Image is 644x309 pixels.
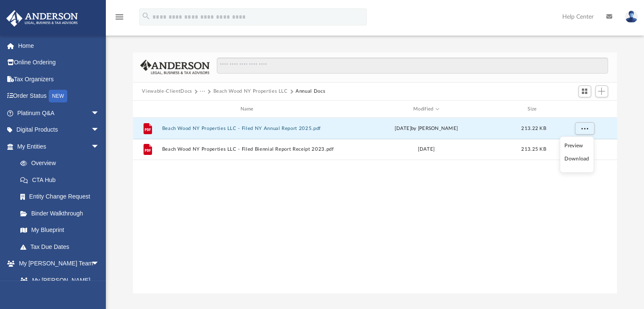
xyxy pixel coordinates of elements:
[114,16,124,22] a: menu
[6,54,112,71] a: Online Ordering
[6,121,112,138] a: Digital Productsarrow_drop_down
[560,136,594,173] ul: More options
[91,121,108,139] span: arrow_drop_down
[521,147,546,152] span: 213.25 KB
[517,105,550,113] div: Size
[575,122,594,135] button: More options
[564,154,589,163] li: Download
[6,37,112,54] a: Home
[162,147,335,152] button: Beach Wood NY Properties LLC - Filed Biennial Report Receipt 2023.pdf
[162,126,335,131] button: Beach Wood NY Properties LLC - Filed NY Annual Report 2025.pdf
[625,11,638,23] img: User Pic
[564,141,589,150] li: Preview
[339,125,513,132] div: [DATE] by [PERSON_NAME]
[217,58,608,74] input: Search files and folders
[6,138,112,155] a: My Entitiesarrow_drop_down
[136,105,158,113] div: id
[12,272,104,299] a: My [PERSON_NAME] Team
[578,86,591,97] button: Switch to Grid View
[554,105,614,113] div: id
[49,90,67,102] div: NEW
[200,88,205,95] button: ···
[339,105,513,113] div: Modified
[6,88,112,105] a: Order StatusNEW
[521,126,546,131] span: 213.22 KB
[12,155,112,172] a: Overview
[6,71,112,88] a: Tax Organizers
[6,255,108,272] a: My [PERSON_NAME] Teamarrow_drop_down
[142,88,192,95] button: Viewable-ClientDocs
[12,188,112,205] a: Entity Change Request
[12,205,112,222] a: Binder Walkthrough
[12,238,112,255] a: Tax Due Dates
[91,105,108,122] span: arrow_drop_down
[91,255,108,273] span: arrow_drop_down
[339,146,513,154] div: [DATE]
[12,171,112,188] a: CTA Hub
[114,12,124,22] i: menu
[213,88,287,95] button: Beach Wood NY Properties LLC
[296,88,325,95] button: Annual Docs
[161,105,335,113] div: Name
[595,86,608,97] button: Add
[141,11,151,21] i: search
[133,118,617,293] div: grid
[91,138,108,155] span: arrow_drop_down
[12,222,108,239] a: My Blueprint
[6,105,112,121] a: Platinum Q&Aarrow_drop_down
[4,10,80,27] img: Anderson Advisors Platinum Portal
